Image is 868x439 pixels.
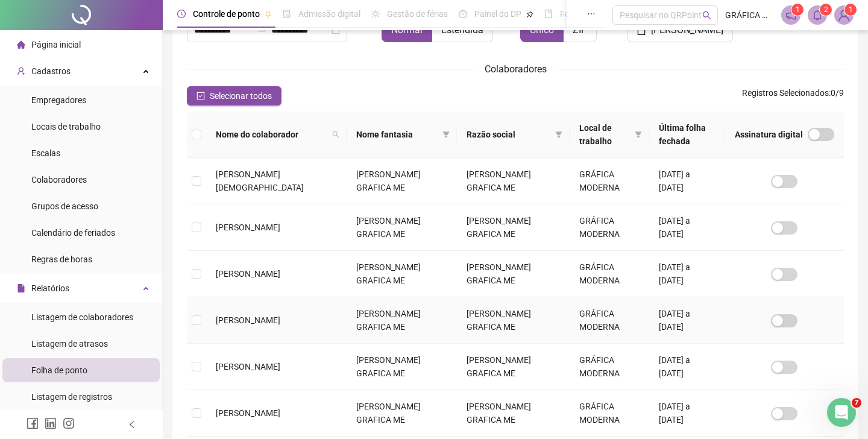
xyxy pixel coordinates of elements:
span: Admissão digital [298,9,360,19]
span: Gestão de férias [387,9,448,19]
td: [DATE] a [DATE] [649,251,725,297]
span: to [257,25,266,35]
span: Listagem de atrasos [31,339,108,349]
span: Folha de pagamento [560,9,637,19]
iframe: Intercom live chat [827,398,856,427]
span: file [637,25,646,35]
td: [PERSON_NAME] GRAFICA ME [457,297,570,344]
td: [PERSON_NAME] GRAFICA ME [347,344,456,390]
span: Calendário de feriados [31,228,115,238]
td: GRÁFICA MODERNA [570,251,649,297]
td: GRÁFICA MODERNA [570,390,649,437]
td: [PERSON_NAME] GRAFICA ME [457,390,570,437]
span: pushpin [526,11,533,18]
sup: 1 [791,4,804,16]
span: 2 [824,5,828,14]
span: sun [371,10,380,18]
span: Painel do DP [474,9,521,19]
td: [DATE] a [DATE] [649,297,725,344]
span: Selecionar todos [210,89,272,103]
span: file-done [283,10,291,18]
th: Última folha fechada [649,112,725,158]
td: [PERSON_NAME] GRAFICA ME [457,251,570,297]
td: GRÁFICA MODERNA [570,297,649,344]
span: facebook [27,417,39,429]
span: user-add [17,67,25,75]
td: [PERSON_NAME] GRAFICA ME [457,158,570,204]
span: [PERSON_NAME] [216,223,280,232]
td: [PERSON_NAME] GRAFICA ME [347,251,456,297]
span: Nome do colaborador [216,128,327,141]
span: Cadastros [31,66,71,76]
td: [DATE] a [DATE] [649,158,725,204]
td: [PERSON_NAME] GRAFICA ME [347,204,456,251]
button: Selecionar todos [187,86,281,106]
span: Colaboradores [31,175,87,185]
span: Locais de trabalho [31,122,101,131]
span: Regras de horas [31,254,92,264]
span: Nome fantasia [356,128,437,141]
span: left [128,420,136,429]
span: Registros Selecionados [742,88,829,98]
span: filter [553,125,565,144]
span: notification [785,10,796,21]
span: clock-circle [177,10,186,18]
span: Razão social [467,128,550,141]
span: pushpin [265,11,272,18]
span: filter [635,131,642,138]
td: [DATE] a [DATE] [649,344,725,390]
span: Local de trabalho [579,121,630,148]
span: [PERSON_NAME] [216,269,280,279]
sup: 2 [820,4,832,16]
span: [PERSON_NAME] [651,23,723,37]
span: filter [555,131,562,138]
span: [PERSON_NAME] [216,315,280,325]
td: [DATE] a [DATE] [649,390,725,437]
span: instagram [63,417,75,429]
span: swap-right [257,25,266,35]
td: GRÁFICA MODERNA [570,344,649,390]
span: [PERSON_NAME] [216,362,280,371]
span: dashboard [459,10,467,18]
span: book [544,10,553,18]
span: Listagem de colaboradores [31,312,133,322]
span: linkedin [45,417,57,429]
td: [PERSON_NAME] GRAFICA ME [457,344,570,390]
span: filter [440,125,452,144]
td: GRÁFICA MODERNA [570,204,649,251]
span: bell [812,10,823,21]
span: search [332,131,339,138]
span: 1 [796,5,800,14]
span: Página inicial [31,40,81,49]
td: [PERSON_NAME] GRAFICA ME [347,390,456,437]
span: search [702,11,711,20]
span: Escalas [31,148,60,158]
span: Colaboradores [485,63,547,75]
span: home [17,40,25,49]
span: Folha de ponto [31,365,87,375]
span: filter [632,119,644,150]
span: Empregadores [31,95,86,105]
span: [PERSON_NAME] [216,408,280,418]
span: search [330,125,342,144]
span: GRÁFICA MODERNA [725,8,774,22]
td: GRÁFICA MODERNA [570,158,649,204]
span: Grupos de acesso [31,201,98,211]
span: Relatórios [31,283,69,293]
span: [PERSON_NAME][DEMOGRAPHIC_DATA] [216,169,304,192]
span: filter [442,131,450,138]
span: Listagem de registros [31,392,112,402]
td: [PERSON_NAME] GRAFICA ME [347,158,456,204]
td: [DATE] a [DATE] [649,204,725,251]
span: : 0 / 9 [742,86,844,106]
sup: Atualize o seu contato no menu Meus Dados [844,4,857,16]
span: Assinatura digital [735,128,803,141]
span: Controle de ponto [193,9,260,19]
span: file [17,284,25,292]
span: 7 [852,398,861,408]
span: ellipsis [587,10,596,18]
td: [PERSON_NAME] GRAFICA ME [347,297,456,344]
td: [PERSON_NAME] GRAFICA ME [457,204,570,251]
span: check-square [197,92,205,100]
button: [PERSON_NAME] [627,18,733,42]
